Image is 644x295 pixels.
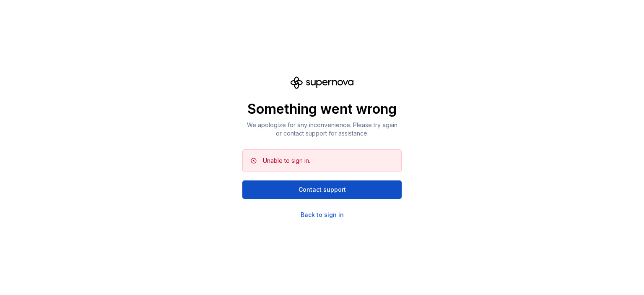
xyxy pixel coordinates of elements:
button: Contact support [242,180,402,199]
div: Unable to sign in. [263,157,310,165]
span: Contact support [299,185,346,194]
a: Back to sign in [301,211,344,219]
p: We apologize for any inconvenience. Please try again or contact support for assistance. [242,121,402,138]
p: Something went wrong [242,101,402,117]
